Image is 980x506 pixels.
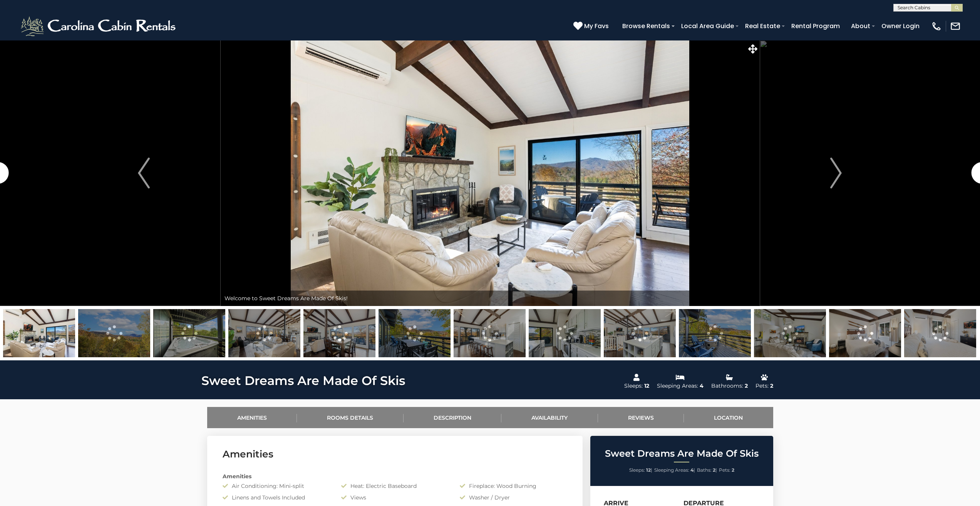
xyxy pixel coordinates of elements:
[847,19,874,33] a: About
[297,407,404,428] a: Rooms Details
[629,465,652,475] li: |
[598,407,684,428] a: Reviews
[584,21,609,31] span: My Favs
[78,309,150,357] img: 167390720
[754,309,826,357] img: 167390701
[697,465,717,475] li: |
[379,309,451,357] img: 167390716
[829,309,901,357] img: 167530468
[221,291,760,306] div: Welcome to Sweet Dreams Are Made Of Skis!
[529,309,601,357] img: 167390704
[646,467,651,473] strong: 12
[153,309,225,357] img: 168962302
[950,21,961,32] img: mail-regular-white.png
[629,467,645,473] span: Sleeps:
[654,465,695,475] li: |
[335,482,454,490] div: Heat: Electric Baseboard
[787,19,844,33] a: Rental Program
[454,482,573,490] div: Fireplace: Wood Burning
[741,19,784,33] a: Real Estate
[217,482,335,490] div: Air Conditioning: Mini-split
[217,494,335,501] div: Linens and Towels Included
[67,40,221,306] button: Previous
[592,449,771,459] h2: Sweet Dreams Are Made Of Skis
[501,407,598,428] a: Availability
[335,494,454,501] div: Views
[618,19,674,33] a: Browse Rentals
[138,158,149,188] img: arrow
[677,19,738,33] a: Local Area Guide
[713,467,715,473] strong: 2
[573,21,611,31] a: My Favs
[404,407,502,428] a: Description
[454,309,526,357] img: 167530464
[759,40,913,306] button: Next
[303,309,375,357] img: 167530466
[654,467,689,473] span: Sleeping Areas:
[679,309,751,357] img: 167390717
[3,309,75,357] img: 167530462
[228,309,300,357] img: 167530463
[684,407,773,428] a: Location
[19,15,179,38] img: White-1-2.png
[454,494,573,501] div: Washer / Dryer
[719,467,730,473] span: Pets:
[878,19,923,33] a: Owner Login
[217,472,573,480] div: Amenities
[830,158,842,188] img: arrow
[697,467,712,473] span: Baths:
[732,467,734,473] strong: 2
[904,309,976,357] img: 167530469
[931,21,942,32] img: phone-regular-white.png
[604,309,676,357] img: 167530465
[690,467,694,473] strong: 4
[207,407,297,428] a: Amenities
[223,447,567,461] h3: Amenities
